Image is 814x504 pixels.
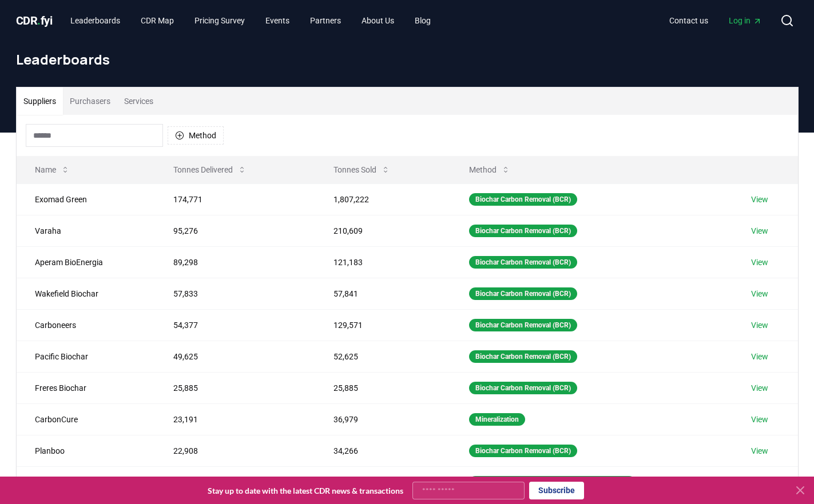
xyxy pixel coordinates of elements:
a: View [751,288,768,299]
div: Biochar Carbon Removal (BCR) [469,287,577,300]
td: Running Tide [17,466,156,498]
a: Contact us [660,10,717,31]
a: View [751,194,768,205]
a: Log in [720,10,771,31]
div: Biochar Carbon Removal (BCR) [469,193,577,206]
button: Purchasers [63,87,117,115]
a: View [751,414,768,425]
td: 36,979 [315,403,451,435]
td: 57,841 [315,278,451,309]
td: CarbonCure [17,403,156,435]
a: Partners [301,10,350,31]
a: Pricing Survey [185,10,254,31]
button: Method [168,126,224,145]
button: Tonnes Delivered [164,158,256,181]
nav: Main [660,10,771,31]
button: Services [117,87,160,115]
div: Biochar Carbon Removal (BCR) [469,319,577,331]
td: Varaha [17,215,156,246]
a: Events [256,10,299,31]
div: Biochar Carbon Removal (BCR) [469,256,577,269]
td: 49,625 [155,341,315,372]
td: 34,266 [315,435,451,466]
td: 95,276 [155,215,315,246]
div: Marine Carbon Fixation and Sequestration (MCFS) [469,476,636,489]
td: 25,885 [315,372,451,403]
td: Carboneers [17,309,156,341]
td: 210,609 [315,215,451,246]
div: Biochar Carbon Removal (BCR) [469,350,577,363]
a: About Us [352,10,403,31]
td: 174,771 [155,183,315,215]
td: 54,377 [155,309,315,341]
a: View [751,257,768,268]
td: 28,302 [315,466,451,498]
td: 89,298 [155,246,315,278]
td: 1,807,222 [315,183,451,215]
button: Suppliers [17,87,63,115]
td: Wakefield Biochar [17,278,156,309]
td: Planboo [17,435,156,466]
a: Blog [406,10,440,31]
a: View [751,225,768,237]
td: 57,833 [155,278,315,309]
span: CDR fyi [16,14,53,27]
button: Method [460,158,519,181]
div: Biochar Carbon Removal (BCR) [469,382,577,394]
div: Mineralization [469,413,525,426]
a: Leaderboards [61,10,129,31]
td: Freres Biochar [17,372,156,403]
td: 22,880 [155,466,315,498]
h1: Leaderboards [16,50,799,69]
td: 22,908 [155,435,315,466]
td: 25,885 [155,372,315,403]
button: Tonnes Sold [324,158,399,181]
nav: Main [61,10,440,31]
td: Pacific Biochar [17,341,156,372]
a: CDR.fyi [16,13,53,29]
a: View [751,351,768,362]
span: Log in [729,15,762,26]
a: View [751,382,768,394]
span: . [37,14,41,27]
a: CDR Map [132,10,183,31]
div: Biochar Carbon Removal (BCR) [469,445,577,457]
td: 129,571 [315,309,451,341]
button: Name [26,158,79,181]
a: View [751,319,768,331]
td: 52,625 [315,341,451,372]
td: Exomad Green [17,183,156,215]
div: Biochar Carbon Removal (BCR) [469,225,577,237]
td: 121,183 [315,246,451,278]
a: View [751,445,768,457]
td: Aperam BioEnergia [17,246,156,278]
td: 23,191 [155,403,315,435]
